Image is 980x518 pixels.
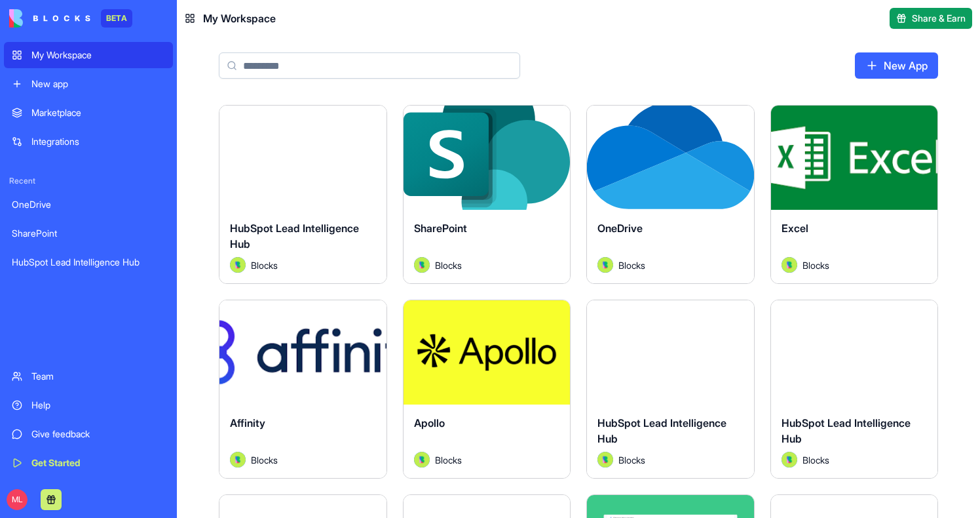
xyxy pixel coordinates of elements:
span: Blocks [251,258,278,272]
button: Share & Earn [890,8,972,29]
img: Avatar [414,257,430,273]
span: Blocks [435,258,462,272]
div: Give feedback [31,428,165,441]
a: SharePointAvatarBlocks [403,105,571,284]
span: Blocks [802,453,829,467]
a: Help [4,392,173,418]
div: Get Started [31,456,165,469]
span: Apollo [414,416,445,429]
img: Avatar [782,257,797,273]
span: HubSpot Lead Intelligence Hub [230,222,359,250]
a: My Workspace [4,42,173,68]
span: ML [7,489,28,510]
span: Blocks [802,258,829,272]
div: My Workspace [31,49,165,62]
div: BETA [101,9,132,28]
a: OneDriveAvatarBlocks [586,105,755,284]
span: My Workspace [203,10,276,26]
div: SharePoint [12,227,165,240]
a: Team [4,363,173,389]
span: Recent [4,176,173,186]
span: Blocks [251,453,278,467]
a: ExcelAvatarBlocks [770,105,939,284]
img: Avatar [414,452,430,468]
div: OneDrive [12,198,165,211]
a: Give feedback [4,421,173,447]
span: Excel [782,222,808,235]
img: Avatar [230,257,246,273]
a: OneDrive [4,191,173,218]
img: Avatar [597,452,613,468]
img: Avatar [597,257,613,273]
span: Blocks [618,453,645,467]
span: SharePoint [414,222,467,235]
div: Marketplace [31,106,165,119]
a: BETA [9,9,132,28]
a: HubSpot Lead Intelligence HubAvatarBlocks [586,300,755,479]
img: Avatar [230,452,246,468]
a: HubSpot Lead Intelligence Hub [4,249,173,275]
a: Get Started [4,450,173,476]
a: HubSpot Lead Intelligence HubAvatarBlocks [770,300,939,479]
div: Help [31,399,165,412]
div: Integrations [31,135,165,148]
a: Marketplace [4,100,173,126]
div: HubSpot Lead Intelligence Hub [12,256,165,269]
div: Team [31,370,165,383]
span: HubSpot Lead Intelligence Hub [597,416,726,445]
a: SharePoint [4,220,173,247]
span: Blocks [435,453,462,467]
a: Integrations [4,129,173,155]
img: Avatar [782,452,797,468]
span: Share & Earn [912,12,966,25]
a: New App [855,52,938,79]
span: Affinity [230,416,265,429]
span: Blocks [618,258,645,272]
span: OneDrive [597,222,643,235]
a: AffinityAvatarBlocks [219,300,387,479]
div: New app [31,77,165,90]
img: logo [9,9,90,28]
a: New app [4,71,173,97]
span: HubSpot Lead Intelligence Hub [782,416,911,445]
a: HubSpot Lead Intelligence HubAvatarBlocks [219,105,387,284]
a: ApolloAvatarBlocks [403,300,571,479]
